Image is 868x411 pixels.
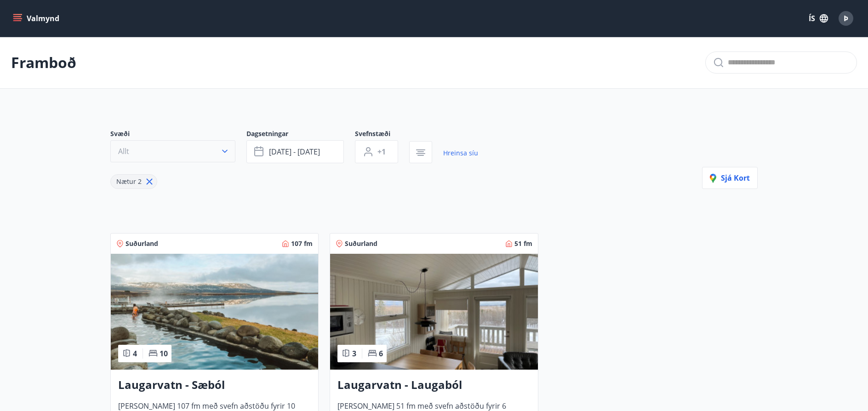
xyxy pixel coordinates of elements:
span: Svæði [110,129,246,140]
img: Paella dish [111,254,318,370]
span: 10 [160,348,168,359]
span: 3 [352,348,356,359]
h3: Laugarvatn - Laugaból [337,377,530,394]
span: +1 [377,147,386,157]
span: Þ [844,13,848,23]
span: Allt [118,146,129,156]
h3: Laugarvatn - Sæból [118,377,311,394]
span: Sjá kort [710,173,750,183]
span: [DATE] - [DATE] [269,147,320,157]
span: Svefnstæði [355,129,409,140]
button: Sjá kort [702,167,758,189]
p: Framboð [11,52,76,73]
button: [DATE] - [DATE] [246,140,344,163]
span: 107 fm [291,239,313,248]
button: +1 [355,140,398,163]
span: 51 fm [514,239,532,248]
div: Nætur 2 [110,174,157,189]
span: 4 [133,348,137,359]
a: Hreinsa síu [443,143,478,163]
span: Nætur 2 [116,177,142,186]
button: ÍS [804,10,833,27]
button: menu [11,10,63,27]
button: Þ [835,7,857,29]
span: 6 [379,348,383,359]
span: Suðurland [126,239,158,248]
button: Allt [110,140,235,162]
span: Suðurland [345,239,377,248]
img: Paella dish [330,254,537,370]
span: Dagsetningar [246,129,355,140]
